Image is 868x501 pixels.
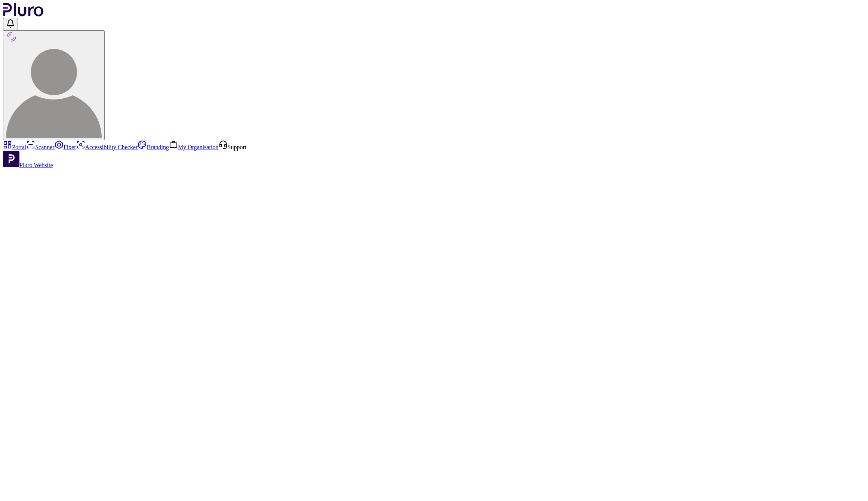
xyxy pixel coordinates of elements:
[26,144,55,150] a: Scanner
[3,18,18,30] button: Open notifications, you have undefined new notifications
[6,42,102,138] img: User avatar
[3,140,865,169] aside: Sidebar menu
[55,144,76,150] a: Fixer
[138,144,169,150] a: Branding
[3,162,53,168] a: Open Pluro Website
[219,144,247,150] a: Open Support screen
[3,11,44,18] a: Logo
[3,144,26,150] a: Portal
[3,30,105,140] button: User avatar
[76,144,138,150] a: Accessibility Checker
[169,144,219,150] a: My Organisation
